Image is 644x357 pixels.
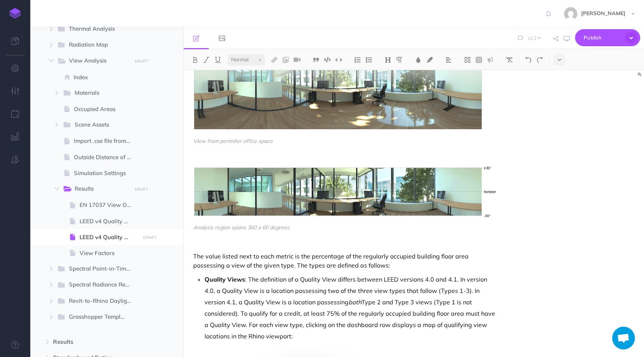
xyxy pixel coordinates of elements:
[132,57,151,66] button: DRAFT
[80,233,138,242] span: LEED v4 Quality Views (Duplicate)
[564,7,577,20] img: 060d8ce0c75f3d79752e025fff2a3892.jpg
[69,296,139,306] span: Revit-to-Rhino Daylight Model
[75,88,127,98] span: Materials
[354,57,361,63] img: Ordered list button
[577,10,629,17] span: [PERSON_NAME]
[584,32,622,44] span: Publish
[75,184,127,194] span: Results
[53,337,128,346] span: Results
[205,276,245,283] strong: Quality Views
[69,56,127,66] span: View Analysis
[80,217,138,226] span: LEED v4 Quality Views
[349,298,361,306] em: both
[69,24,127,34] span: Thermal Analysis
[396,57,403,63] img: Paragraph button
[74,105,138,114] span: Occupied Areas
[69,280,139,290] span: Spectral Radiance Render
[203,57,210,63] img: Italic button
[385,57,391,63] img: Headings dropdown button
[415,57,422,63] img: Text color button
[141,233,159,242] button: DRAFT
[612,327,635,349] div: Open chat
[193,224,497,231] figcaption: Analysis region spans 360 x 60 degrees
[313,57,319,63] img: Blockquote button
[475,57,482,63] img: Create table button
[73,73,138,82] span: Index
[575,29,640,46] button: Publish
[282,57,289,63] img: Add image button
[135,187,148,192] small: DRAFT
[335,57,342,63] img: Inline code button
[135,59,148,64] small: DRAFT
[74,153,138,162] span: Outside Distance of View
[74,169,138,178] span: Simulation Settings
[75,120,127,130] span: Scene Assets
[192,57,199,63] img: Bold button
[506,57,513,63] img: Clear styles button
[294,57,300,63] img: Add video button
[69,40,127,50] span: Radiation Map
[366,57,372,63] img: Unordered list button
[132,185,151,194] button: DRAFT
[205,274,497,342] p: : The definition of a Quality View differs between LEED versions 4.0 and 4.1. In version 4.0, a Q...
[487,57,494,63] img: Callout dropdown menu button
[525,57,532,63] img: Undo
[426,57,433,63] img: Text background color button
[193,138,497,144] figcaption: View from perimiter office space
[80,200,138,210] span: EN 17037 View Out
[9,8,21,19] img: logo-mark.svg
[143,235,156,240] small: DRAFT
[69,312,134,322] span: Grasshopper Templates
[69,264,139,274] span: Spectral Point-in-Time Illuminance
[271,57,278,63] img: Link button
[214,57,221,63] img: Underline button
[193,27,497,132] img: View from perimiter office space
[536,57,543,63] img: Redo
[324,57,331,63] img: Code block button
[80,249,138,258] span: View Factors
[193,166,497,218] img: Analysis region spans 360 x 60 degrees
[74,136,138,146] span: Import .cse file from Revit
[193,252,497,270] p: The value listed next to each metric is the percentage of the regularly occupied building floor a...
[445,57,452,63] img: Alignment dropdown menu button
